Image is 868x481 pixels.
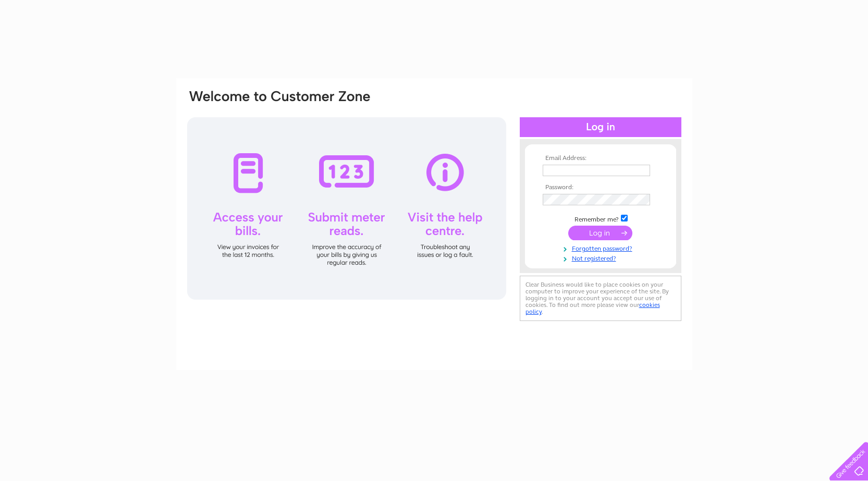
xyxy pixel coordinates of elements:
[520,276,681,321] div: Clear Business would like to place cookies on your computer to improve your experience of the sit...
[568,226,632,240] input: Submit
[525,301,660,315] a: cookies policy
[543,253,661,263] a: Not registered?
[540,155,661,162] th: Email Address:
[540,184,661,191] th: Password:
[540,213,661,224] td: Remember me?
[543,243,661,253] a: Forgotten password?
